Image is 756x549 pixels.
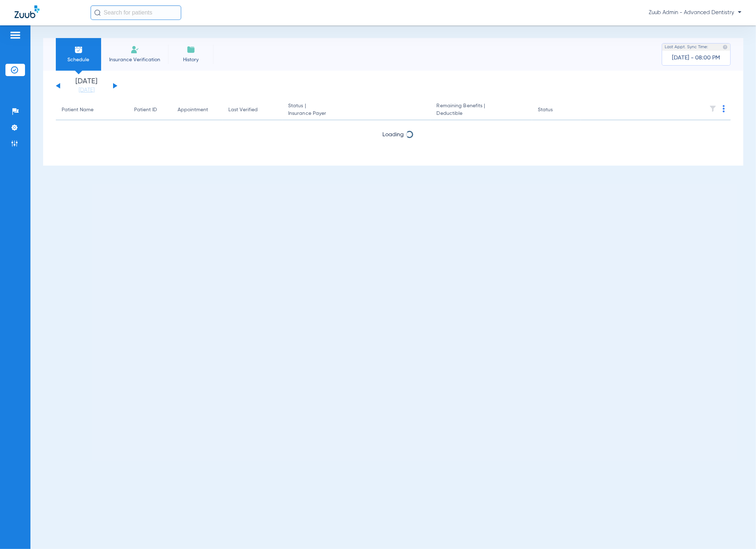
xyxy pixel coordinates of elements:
img: Zuub Logo [14,5,40,18]
img: Manual Insurance Verification [130,45,139,54]
div: Patient ID [134,106,166,114]
span: Schedule [61,56,96,63]
div: Last Verified [228,106,258,114]
div: Patient Name [62,106,94,114]
span: Insurance Payer [288,110,425,117]
div: Patient Name [62,106,122,114]
img: filter.svg [709,105,716,112]
th: Status [532,100,581,120]
span: Loading [383,132,404,138]
input: Search for patients [91,5,181,20]
img: last sync help info [723,45,728,50]
th: Remaining Benefits | [431,100,532,120]
img: History [187,45,195,54]
span: History [174,56,208,63]
span: Last Appt. Sync Time: [665,43,708,51]
span: Zuub Admin - Advanced Dentistry [649,9,742,16]
a: [DATE] [65,87,108,94]
img: Search Icon [94,9,101,16]
div: Appointment [178,106,217,114]
span: Insurance Verification [107,56,163,63]
img: Schedule [74,45,83,54]
img: hamburger-icon [9,31,21,39]
img: group-dot-blue.svg [723,105,725,112]
span: [DATE] - 08:00 PM [672,54,720,62]
th: Status | [282,100,431,120]
li: [DATE] [65,78,108,94]
div: Last Verified [228,106,277,114]
div: Patient ID [134,106,157,114]
div: Appointment [178,106,208,114]
span: Deductible [437,110,526,117]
